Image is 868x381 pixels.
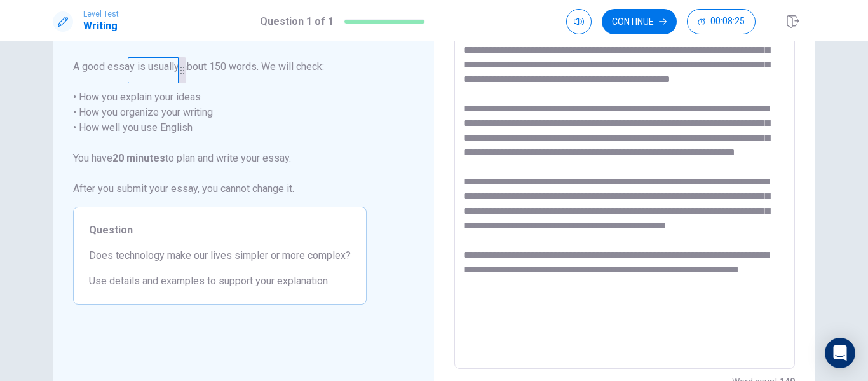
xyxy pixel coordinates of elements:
[602,9,677,34] button: Continue
[89,223,351,238] span: Question
[83,18,119,34] h1: Writing
[260,14,334,29] h1: Question 1 of 1
[112,152,165,164] strong: 20 minutes
[89,248,351,263] span: Does technology make our lives simpler or more complex?
[825,338,855,368] div: Open Intercom Messenger
[73,29,367,197] span: Write an essay about your opinion on a topic. A good essay is usually about 150 words. We will ch...
[83,10,119,18] span: Level Test
[710,17,745,27] span: 00:08:25
[89,274,351,289] span: Use details and examples to support your explanation.
[687,9,756,34] button: 00:08:25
